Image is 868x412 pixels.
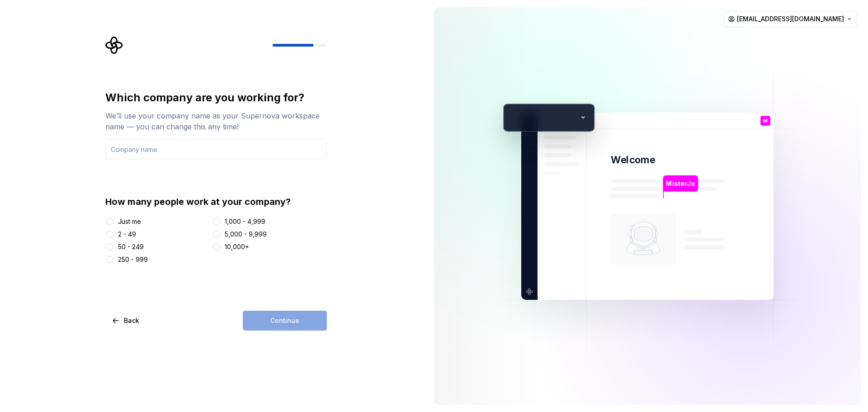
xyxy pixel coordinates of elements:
div: How many people work at your company? [105,195,327,208]
p: MisterJo [666,178,695,188]
div: We’ll use your company name as your Supernova workspace name — you can change this any time! [105,110,327,132]
div: 1,000 - 4,999 [225,217,265,226]
div: 5,000 - 9,999 [225,230,267,239]
div: 50 - 249 [118,242,144,251]
button: [EMAIL_ADDRESS][DOMAIN_NAME] [724,11,857,27]
div: 250 - 999 [118,255,148,264]
div: Just me [118,217,141,226]
p: Welcome [611,153,655,166]
p: M [763,118,768,123]
button: Back [105,311,147,331]
input: Company name [105,139,327,159]
div: Which company are you working for? [105,90,327,105]
span: Back [124,316,139,325]
span: [EMAIL_ADDRESS][DOMAIN_NAME] [737,14,844,24]
svg: Supernova Logo [105,36,123,54]
div: 2 - 49 [118,230,136,239]
div: 10,000+ [225,242,249,251]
